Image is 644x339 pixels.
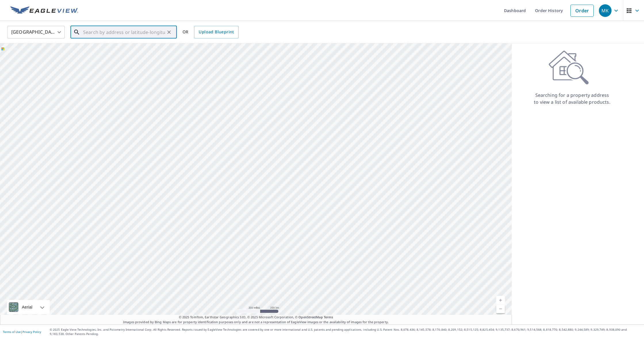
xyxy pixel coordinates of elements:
[165,28,173,36] button: Clear
[179,315,333,320] span: © 2025 TomTom, Earthstar Geographics SIO, © 2025 Microsoft Corporation, ©
[496,296,505,305] a: Current Level 5, Zoom In
[570,5,594,17] a: Order
[183,26,239,38] div: OR
[83,24,165,40] input: Search by address or latitude-longitude
[7,24,65,40] div: [GEOGRAPHIC_DATA]
[20,300,34,314] div: Aerial
[199,28,234,36] span: Upload Blueprint
[10,6,78,15] img: EV Logo
[298,315,323,319] a: OpenStreetMap
[534,92,611,105] p: Searching for a property address to view a list of available products.
[3,330,41,334] p: |
[7,300,50,314] div: Aerial
[599,4,612,17] div: MK
[3,330,21,334] a: Terms of Use
[22,330,41,334] a: Privacy Policy
[194,26,238,38] a: Upload Blueprint
[496,305,505,313] a: Current Level 5, Zoom Out
[50,328,641,336] p: © 2025 Eagle View Technologies, Inc. and Pictometry International Corp. All Rights Reserved. Repo...
[324,315,333,319] a: Terms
